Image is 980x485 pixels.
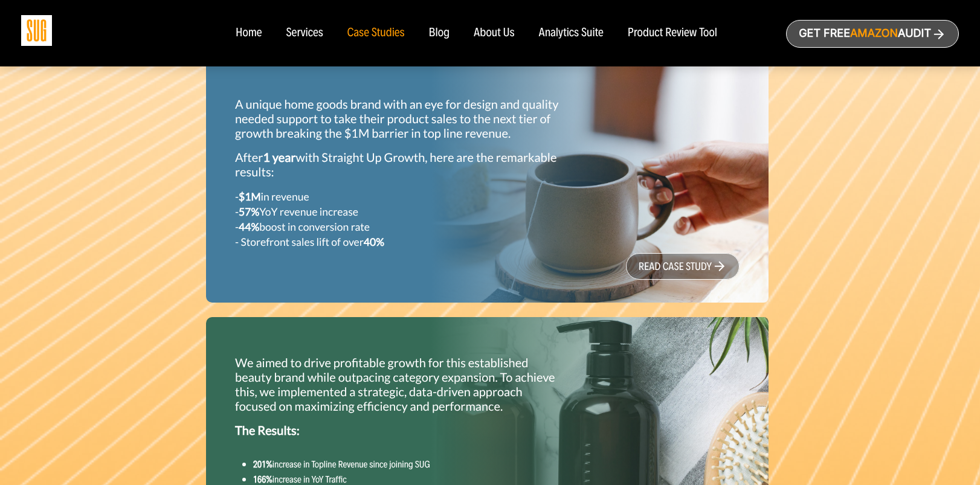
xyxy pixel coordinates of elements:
[239,190,260,203] strong: $1M
[253,474,347,485] small: increase in YoY Traffic
[347,27,405,40] a: Case Studies
[21,15,52,46] img: Sug
[253,458,430,470] small: increase in Topline Revenue since joining SUG
[364,236,384,248] strong: 40%
[786,20,959,48] a: Get freeAmazonAudit
[253,474,272,485] strong: 166%
[235,423,300,438] strong: The Results:
[850,27,898,40] span: Amazon
[236,27,262,40] a: Home
[235,150,566,179] p: After with Straight Up Growth, here are the remarkable results:
[429,27,450,40] a: Blog
[539,27,604,40] a: Analytics Suite
[239,220,259,233] strong: 44%
[253,458,272,470] strong: 201%
[235,97,566,141] p: A unique home goods brand with an eye for design and quality needed support to take their product...
[626,253,740,280] a: read case study
[628,27,717,40] a: Product Review Tool
[235,356,566,414] p: We aimed to drive profitable growth for this established beauty brand while outpacing category ex...
[474,27,515,40] a: About Us
[263,150,295,165] strong: 1 year
[235,190,384,248] small: - in revenue - YoY revenue increase - boost in conversion rate - Storefront sales lift of over
[239,205,259,218] strong: 57%
[286,27,323,40] a: Services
